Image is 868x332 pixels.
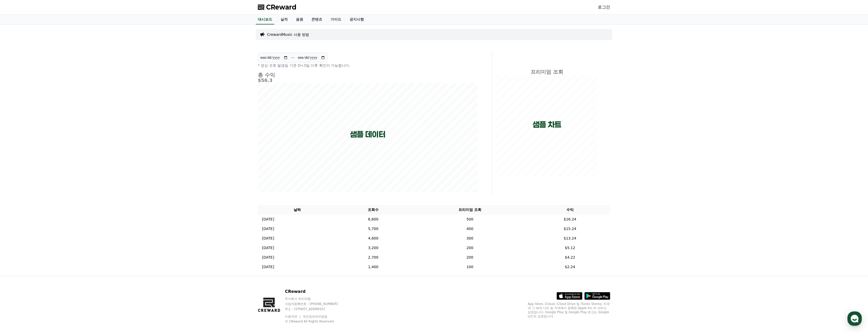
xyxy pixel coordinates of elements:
[337,205,410,215] th: 조회수
[410,215,530,224] td: 500
[307,15,326,24] a: 콘텐츠
[258,63,477,68] p: * 영상 조회 발생일 기준 D+3일 이후 확인이 가능합니다.
[285,297,348,301] p: 주식회사 와이피랩
[262,245,274,251] p: [DATE]
[262,217,274,222] p: [DATE]
[350,130,385,139] p: 샘플 데이터
[256,15,274,24] a: 대시보드
[258,205,337,215] th: 날짜
[530,262,610,272] td: $2.24
[285,315,301,318] a: 이용약관
[496,69,598,75] h4: 프리미엄 조회
[292,15,307,24] a: 음원
[533,120,561,129] p: 샘플 차트
[258,3,296,11] a: CReward
[267,32,309,37] a: CrewardMusic 사용 방법
[410,253,530,262] td: 200
[337,262,410,272] td: 1,400
[530,234,610,243] td: $13.24
[66,163,99,176] a: 설정
[337,234,410,243] td: 4,600
[2,163,34,176] a: 홈
[262,236,274,241] p: [DATE]
[303,315,327,318] a: 개인정보처리방침
[80,171,86,175] span: 설정
[530,224,610,234] td: $15.24
[528,302,610,318] p: App Store, iCloud, iCloud Drive 및 iTunes Store는 미국과 그 밖의 나라 및 지역에서 등록된 Apple Inc.의 서비스 상표입니다. Goo...
[262,226,274,232] p: [DATE]
[410,234,530,243] td: 300
[337,253,410,262] td: 2,700
[530,253,610,262] td: $4.22
[285,319,348,324] p: © CReward All Rights Reserved.
[598,4,610,10] a: 로그인
[47,171,53,175] span: 대화
[285,307,348,311] p: 주소 : [STREET_ADDRESS]
[337,215,410,224] td: 6,600
[337,224,410,234] td: 5,700
[16,171,19,175] span: 홈
[276,15,292,24] a: 실적
[266,3,296,11] span: CReward
[285,288,348,295] p: CReward
[345,15,368,24] a: 공지사항
[262,264,274,270] p: [DATE]
[34,163,66,176] a: 대화
[530,205,610,215] th: 수익
[258,78,477,83] h5: $56.3
[410,243,530,253] td: 200
[262,255,274,260] p: [DATE]
[337,243,410,253] td: 3,200
[326,15,345,24] a: 가이드
[410,205,530,215] th: 프리미엄 조회
[410,224,530,234] td: 400
[258,72,477,78] h4: 총 수익
[291,55,294,61] p: ~
[530,215,610,224] td: $16.24
[530,243,610,253] td: $5.12
[285,302,348,306] p: 사업자등록번호 : [PHONE_NUMBER]
[410,262,530,272] td: 100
